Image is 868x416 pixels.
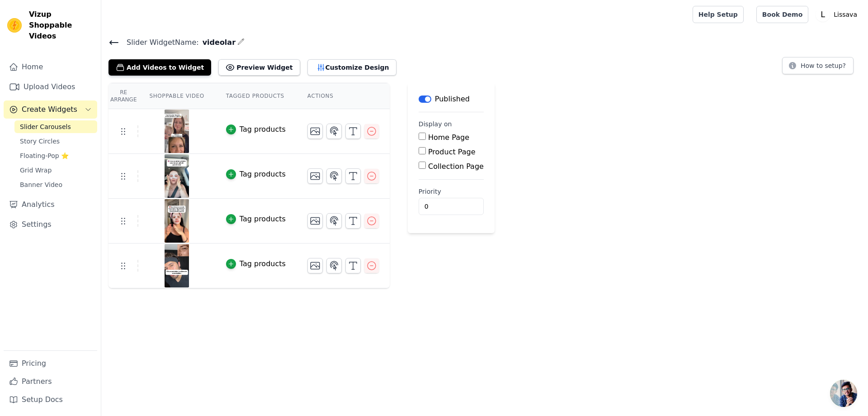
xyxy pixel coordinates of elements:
span: Slider Widget Name: [119,37,199,48]
a: Pricing [4,354,97,373]
p: Lissava [830,6,861,23]
button: Change Thumbnail [307,258,323,273]
div: Açık sohbet [830,380,857,407]
a: Analytics [4,196,97,214]
a: Partners [4,373,97,391]
a: Grid Wrap [14,164,97,177]
button: Change Thumbnail [307,124,323,139]
div: Tag products [240,214,286,225]
a: Banner Video [14,178,97,191]
button: Create Widgets [4,100,97,119]
button: Customize Design [307,59,396,76]
th: Tagged Products [215,83,297,109]
div: Tag products [240,258,286,269]
span: Floating-Pop ⭐ [20,151,69,160]
a: Slider Carousels [14,120,97,133]
a: Setup Docs [4,391,97,409]
p: Published [435,94,470,105]
a: Floating-Pop ⭐ [14,149,97,162]
a: Help Setup [693,6,744,23]
a: How to setup? [782,63,854,72]
button: How to setup? [782,57,854,74]
span: Create Widgets [22,104,77,115]
th: Shoppable Video [138,83,215,109]
button: Tag products [226,214,286,225]
label: Priority [419,187,484,196]
text: L [821,10,825,19]
button: Preview Widget [218,59,300,76]
img: vizup-images-87f9.png [164,154,189,198]
button: Tag products [226,169,286,180]
img: vizup-images-48b5.png [164,110,189,153]
button: Change Thumbnail [307,168,323,184]
label: Product Page [428,148,476,156]
a: Home [4,58,97,76]
div: Tag products [240,169,286,180]
label: Home Page [428,133,469,142]
span: Banner Video [20,180,62,189]
img: vizup-images-05a0.png [164,199,189,243]
button: Tag products [226,124,286,135]
th: Re Arrange [108,83,138,109]
span: Story Circles [20,137,60,146]
a: Upload Videos [4,78,97,96]
img: Vizup [7,18,22,33]
img: vizup-images-eeae.png [164,244,189,287]
a: Story Circles [14,135,97,148]
span: Vizup Shoppable Videos [29,9,94,42]
button: Change Thumbnail [307,213,323,229]
th: Actions [297,83,390,109]
button: Add Videos to Widget [108,59,211,76]
div: Tag products [240,124,286,135]
div: Edit Name [237,36,245,48]
a: Settings [4,215,97,234]
legend: Display on [419,120,452,129]
button: Tag products [226,258,286,269]
label: Collection Page [428,162,484,171]
span: videolar [199,37,236,48]
span: Grid Wrap [20,166,52,175]
button: L Lissava [816,6,861,23]
a: Book Demo [756,6,808,23]
span: Slider Carousels [20,122,71,131]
